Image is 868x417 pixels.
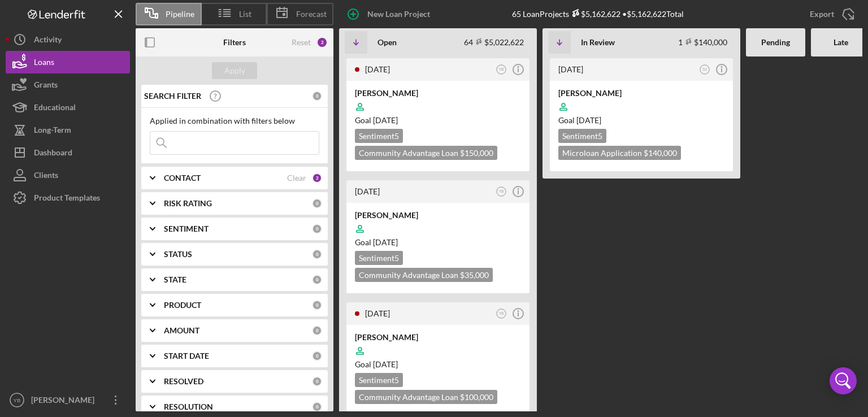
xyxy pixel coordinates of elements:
div: Sentiment 5 [558,129,606,143]
button: Long-Term [6,119,130,141]
button: Clients [6,164,130,186]
span: Pipeline [166,10,194,19]
a: [DATE]YB[PERSON_NAME]Goal [DATE]Sentiment5Community Advantage Loan $150,000 [345,57,531,173]
button: YB [494,184,509,199]
div: 0 [312,198,322,208]
div: 0 [312,351,322,361]
b: STATE [164,275,186,284]
div: Community Advantage Loan [355,268,493,282]
div: Clients [34,164,58,189]
text: YB [499,189,504,193]
div: 0 [312,224,322,234]
span: $140,000 [644,148,677,158]
div: Loans [34,51,54,76]
div: Community Advantage Loan [355,390,497,404]
div: 64 $5,022,622 [464,37,524,47]
div: Activity [34,28,62,54]
b: Open [377,38,397,47]
div: 0 [312,325,322,336]
span: List [239,10,251,19]
b: In Review [581,38,615,47]
time: 12/09/2025 [373,115,398,125]
b: Late [834,38,848,47]
time: 2025-04-21 19:07 [558,64,583,74]
div: Community Advantage Loan [355,146,497,160]
time: 12/08/2025 [373,359,398,369]
b: RESOLVED [164,377,203,386]
text: YB [499,311,504,315]
span: $100,000 [460,392,493,402]
b: SEARCH FILTER [144,92,201,101]
div: 0 [312,300,322,310]
time: 2025-09-30 22:41 [365,64,390,74]
span: Goal [355,359,398,369]
b: AMOUNT [164,326,199,335]
div: [PERSON_NAME] [355,88,521,99]
button: YB [494,306,509,322]
div: Apply [224,62,245,79]
text: YB [14,397,21,403]
span: Goal [558,115,601,125]
b: RESOLUTION [164,402,213,411]
button: Loans [6,51,130,73]
b: PRODUCT [164,301,201,310]
div: Product Templates [34,186,100,212]
time: 05/12/2025 [576,115,601,125]
time: 2025-09-29 16:15 [365,309,390,318]
div: 1 $140,000 [678,37,727,47]
a: [DATE]YB[PERSON_NAME]Goal [DATE]Sentiment5Community Advantage Loan $100,000 [345,301,531,417]
div: 0 [312,402,322,412]
div: Microloan Application [558,146,681,160]
button: Product Templates [6,186,130,209]
b: START DATE [164,351,209,360]
div: Open Intercom Messenger [830,367,857,394]
text: SJ [702,67,707,71]
button: Grants [6,73,130,96]
span: Forecast [296,10,327,19]
div: 0 [312,91,322,101]
div: Long-Term [34,119,71,144]
button: Dashboard [6,141,130,164]
button: New Loan Project [339,3,441,25]
div: Educational [34,96,76,121]
button: Apply [212,62,257,79]
div: Sentiment 5 [355,251,403,265]
span: $35,000 [460,270,489,280]
div: 2 [312,173,322,183]
b: Filters [223,38,246,47]
div: Sentiment 5 [355,373,403,387]
div: Dashboard [34,141,72,167]
div: 2 [316,37,328,48]
b: STATUS [164,250,192,259]
div: New Loan Project [367,3,430,25]
div: 65 Loan Projects • $5,162,622 Total [512,9,684,19]
span: Goal [355,115,398,125]
button: Educational [6,96,130,119]
div: Grants [34,73,58,99]
div: Reset [292,38,311,47]
div: 0 [312,249,322,259]
button: YB[PERSON_NAME] [6,389,130,411]
div: [PERSON_NAME] [355,332,521,343]
b: CONTACT [164,173,201,183]
div: [PERSON_NAME] [28,389,102,414]
div: Clear [287,173,306,183]
b: RISK RATING [164,199,212,208]
b: Pending [761,38,790,47]
div: $5,162,622 [569,9,620,19]
button: YB [494,62,509,77]
a: [DATE]YB[PERSON_NAME]Goal [DATE]Sentiment5Community Advantage Loan $35,000 [345,179,531,295]
div: Sentiment 5 [355,129,403,143]
button: SJ [697,62,713,77]
time: 12/09/2025 [373,237,398,247]
button: Activity [6,28,130,51]
button: Export [798,3,862,25]
div: Export [810,3,834,25]
div: 0 [312,376,322,386]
